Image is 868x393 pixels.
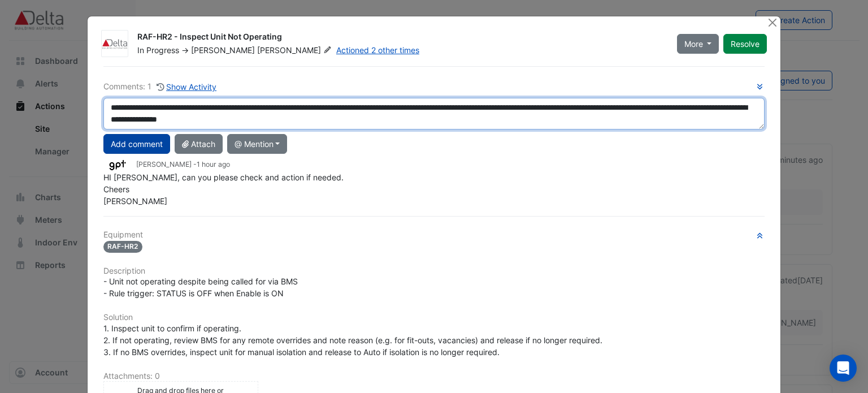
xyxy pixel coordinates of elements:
h6: Attachments: 0 [103,372,765,381]
button: Show Activity [156,80,218,93]
h6: Equipment [103,230,765,240]
h6: Solution [103,313,765,322]
span: 1. Inspect unit to confirm if operating. 2. If not operating, review BMS for any remote overrides... [103,323,602,357]
span: [PERSON_NAME] [257,45,334,56]
a: Actioned 2 other times [336,45,419,55]
button: Resolve [723,34,767,54]
h6: Description [103,266,765,276]
button: Attach [175,134,223,154]
span: -> [181,45,189,55]
span: 2025-08-25 08:47:23 [197,160,230,169]
div: RAF-HR2 - Inspect Unit Not Operating [137,31,663,45]
img: Delta Building Automation [102,38,128,50]
div: Comments: 1 [103,80,218,93]
button: More [677,34,719,54]
button: @ Mention [227,134,288,154]
span: In Progress [137,45,179,55]
span: RAF-HR2 [103,241,143,253]
span: HI [PERSON_NAME], can you please check and action if needed. Cheers [PERSON_NAME] [103,172,344,206]
span: - Unit not operating despite being called for via BMS - Rule trigger: STATUS is OFF when Enable i... [103,277,298,298]
span: More [684,38,703,50]
small: [PERSON_NAME] - [136,159,230,170]
button: Close [766,16,778,28]
img: GPT Office [103,159,132,171]
button: Add comment [103,134,170,154]
div: Open Intercom Messenger [830,355,857,382]
span: [PERSON_NAME] [191,45,255,55]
